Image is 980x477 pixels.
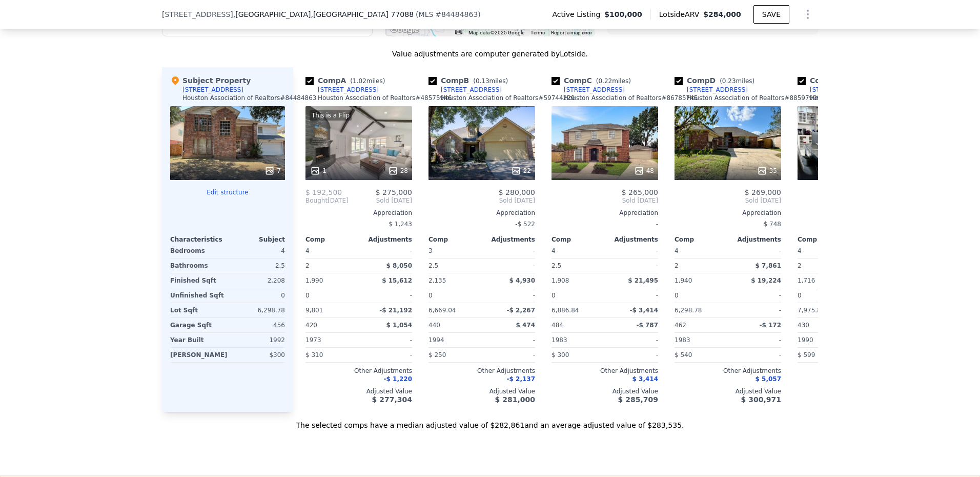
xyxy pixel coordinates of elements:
div: 28 [388,166,408,176]
span: Sold [DATE] [798,196,904,205]
div: [STREET_ADDRESS] [810,86,871,94]
div: Comp B [428,75,512,86]
span: $ 300,971 [741,395,781,404]
span: $ 300 [552,351,569,359]
div: - [607,288,658,303]
span: 7,975.84 [798,307,825,314]
div: Houston Association of Realtors # 59744229 [441,94,575,102]
div: - [484,348,535,362]
span: $ 281,000 [495,395,535,404]
div: Adjusted Value [428,387,535,395]
span: 3 [428,247,433,254]
div: [STREET_ADDRESS] [441,86,502,94]
span: $ 310 [305,351,323,359]
span: 0.23 [722,77,736,85]
div: Unfinished Sqft [170,288,226,303]
div: $300 [232,348,285,362]
span: $ 1,054 [386,322,412,329]
span: Sold [DATE] [349,196,412,205]
span: Sold [DATE] [428,196,535,205]
div: - [484,333,535,347]
div: Adjustments [728,235,781,244]
div: Comp [552,235,605,244]
span: 6,298.78 [675,307,702,314]
a: Terms (opens in new tab) [530,30,545,35]
span: $ 250 [428,351,446,359]
div: Appreciation [675,209,781,217]
div: - [361,333,412,347]
div: Other Adjustments [798,367,904,375]
div: Subject Property [170,75,251,86]
span: 4 [305,247,310,254]
div: 1983 [675,333,726,347]
div: - [607,259,658,273]
span: 4 [552,247,556,254]
div: Appreciation [798,209,904,217]
div: [DATE] [305,196,349,205]
div: Houston Association of Realtors # 84484863 [182,94,316,102]
span: 1,990 [305,277,323,284]
div: - [361,244,412,258]
div: Houston Association of Realtors # 86785745 [564,94,698,102]
div: - [730,244,781,258]
div: Appreciation [428,209,535,217]
div: Comp A [305,75,389,86]
span: ( miles) [346,77,389,85]
span: -$ 522 [515,221,535,228]
span: $ 599 [798,351,815,359]
div: 0 [230,288,285,303]
span: 1.02 [353,77,366,85]
span: 9,801 [305,307,323,314]
button: SAVE [753,5,789,24]
div: 1992 [230,333,285,347]
div: Year Built [170,333,226,347]
div: Other Adjustments [675,367,781,375]
div: - [484,259,535,273]
span: ( miles) [716,77,759,85]
div: Finished Sqft [170,273,226,288]
span: 484 [552,322,563,329]
span: $ 275,000 [376,188,412,196]
div: 456 [230,318,285,332]
span: 1,908 [552,277,569,284]
a: [STREET_ADDRESS] [552,86,625,94]
div: - [361,288,412,303]
div: 2.5 [230,259,285,273]
span: Map data ©2025 Google [468,30,524,35]
span: MLS [419,10,434,18]
span: 462 [675,322,686,329]
div: Adjustments [482,235,535,244]
div: [STREET_ADDRESS] [564,86,625,94]
div: - [730,333,781,347]
span: $ 285,709 [618,395,658,404]
a: [STREET_ADDRESS] [798,86,871,94]
div: 2 [675,259,726,273]
span: -$ 3,414 [630,307,658,314]
div: Comp D [675,75,759,86]
span: 0 [675,292,679,299]
span: 2,135 [428,277,446,284]
button: Show Options [798,4,818,25]
div: Houston Association of Realtors # 74388528 [810,94,944,102]
span: 0.22 [598,77,612,85]
span: ( miles) [469,77,512,85]
span: 420 [305,322,317,329]
span: Lotside ARV [659,9,703,19]
div: 4 [230,244,285,258]
div: [STREET_ADDRESS] [318,86,379,94]
span: $ 5,057 [756,375,781,383]
span: $ 15,612 [382,277,412,284]
div: Bedrooms [170,244,226,258]
a: [STREET_ADDRESS] [428,86,502,94]
div: 22 [511,166,531,176]
span: $ 748 [764,221,781,228]
span: $100,000 [604,9,642,19]
span: 4 [675,247,679,254]
div: Adjusted Value [552,387,658,395]
a: Open this area in Google Maps (opens a new window) [387,23,421,36]
span: 0.13 [476,77,489,85]
div: [STREET_ADDRESS] [182,86,243,94]
div: Other Adjustments [428,367,535,375]
div: This is a Flip [310,110,352,121]
span: $ 265,000 [622,188,658,196]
